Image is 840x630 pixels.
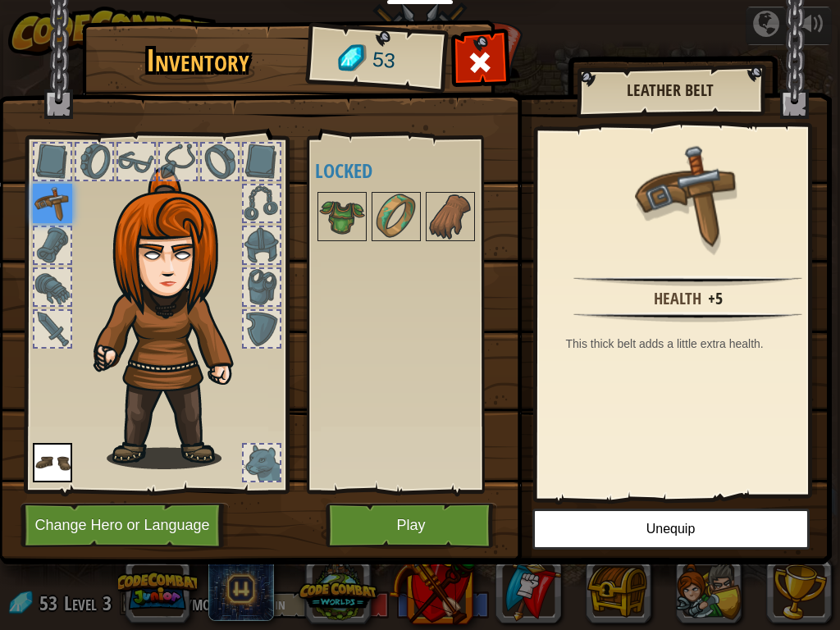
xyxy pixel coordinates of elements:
[315,160,521,181] h4: Locked
[593,81,747,99] h2: Leather Belt
[319,194,365,240] img: portrait.png
[373,194,419,240] img: portrait.png
[33,184,72,223] img: portrait.png
[566,336,819,352] div: This thick belt adds a little extra health.
[86,167,262,469] img: hair_f2.png
[427,194,473,240] img: portrait.png
[33,443,72,482] img: portrait.png
[573,276,801,286] img: hr.png
[21,503,229,548] button: Change Hero or Language
[326,503,497,548] button: Play
[635,141,742,248] img: portrait.png
[573,312,801,322] img: hr.png
[654,287,701,311] div: Health
[371,45,396,76] span: 53
[94,43,303,78] h1: Inventory
[708,287,723,311] div: +5
[532,509,810,550] button: Unequip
